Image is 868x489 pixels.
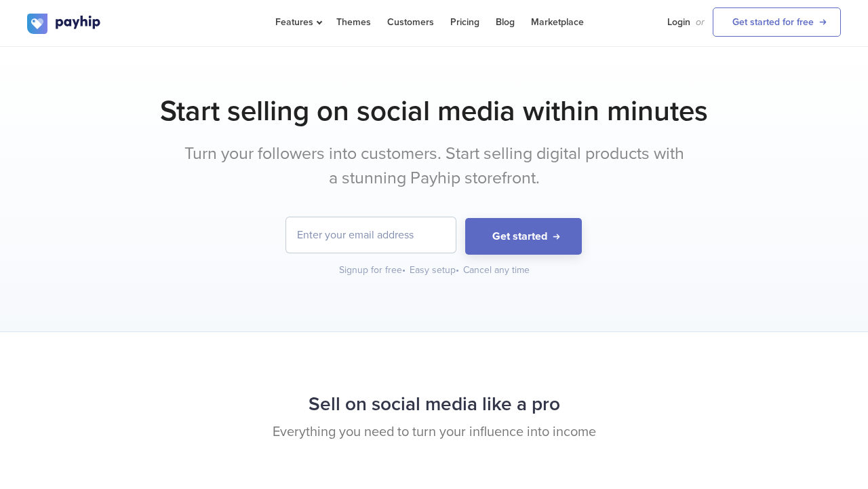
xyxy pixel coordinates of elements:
[713,7,841,37] a: Get started for free
[339,264,407,277] div: Signup for free
[27,386,841,422] h2: Sell on social media like a pro
[465,218,582,255] button: Get started
[456,264,459,276] span: •
[275,16,320,28] span: Features
[27,422,841,442] p: Everything you need to turn your influence into income
[463,264,530,277] div: Cancel any time
[410,264,460,277] div: Easy setup
[27,94,841,128] h1: Start selling on social media within minutes
[27,14,102,34] img: logo.svg
[180,142,688,190] p: Turn your followers into customers. Start selling digital products with a stunning Payhip storefr...
[286,217,456,253] input: Enter your email address
[402,264,406,276] span: •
